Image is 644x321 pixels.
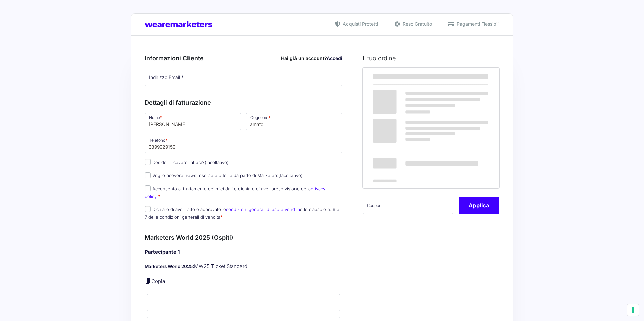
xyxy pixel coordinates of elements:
a: Copia i dettagli dell'acquirente [145,278,151,284]
label: Dichiaro di aver letto e approvato le e le clausole n. 6 e 7 delle condizioni generali di vendita [145,207,339,220]
input: Indirizzo Email * [145,69,342,86]
div: Hai già un account? [281,55,342,62]
input: Desideri ricevere fattura?(facoltativo) [145,159,151,165]
strong: Marketers World 2025: [145,264,194,269]
button: Applica [459,197,499,214]
a: Copia [151,278,165,284]
span: Pagamenti Flessibili [455,20,499,27]
label: Desideri ricevere fattura? [145,159,229,165]
th: Prodotto [363,68,441,85]
p: MW25 Ticket Standard [145,263,342,270]
a: condizioni generali di uso e vendita [226,207,300,212]
td: Marketers World 2025 (Ospiti) - MW25 Ticket Standard [363,85,441,113]
span: (facoltativo) [205,159,229,165]
input: Coupon [363,197,453,214]
h3: Informazioni Cliente [145,54,342,63]
input: Acconsento al trattamento dei miei dati e dichiaro di aver preso visione dellaprivacy policy [145,185,151,191]
h3: Il tuo ordine [363,54,499,63]
th: Totale [363,134,441,188]
input: Cognome * [246,113,342,130]
label: Acconsento al trattamento dei miei dati e dichiaro di aver preso visione della [145,186,325,199]
th: Subtotale [441,68,499,85]
h3: Marketers World 2025 (Ospiti) [145,233,342,242]
span: Acquisti Protetti [341,20,378,27]
a: Accedi [327,55,342,61]
h3: Dettagli di fatturazione [145,98,342,107]
input: Voglio ricevere news, risorse e offerte da parte di Marketers(facoltativo) [145,172,151,178]
th: Subtotale [363,113,441,134]
input: Nome * [145,113,241,130]
input: Telefono * [145,136,342,153]
h4: Partecipante 1 [145,248,342,256]
button: Le tue preferenze relative al consenso per le tecnologie di tracciamento [627,304,639,316]
label: Voglio ricevere news, risorse e offerte da parte di Marketers [145,173,303,178]
span: (facoltativo) [278,173,303,178]
input: Dichiaro di aver letto e approvato lecondizioni generali di uso e venditae le clausole n. 6 e 7 d... [145,206,151,212]
span: Reso Gratuito [401,20,432,27]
